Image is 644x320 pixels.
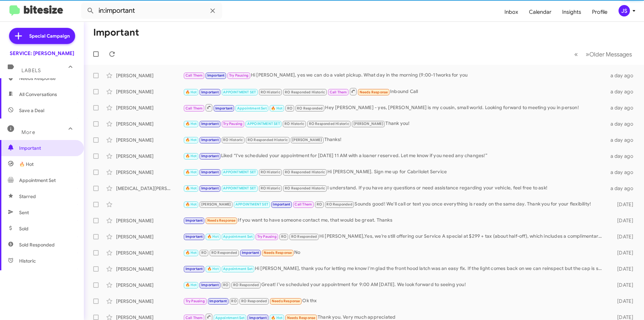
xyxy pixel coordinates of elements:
span: 🔥 Hot [185,283,197,287]
div: [PERSON_NAME] [116,169,183,176]
div: a day ago [606,137,639,143]
div: Ok thx [183,297,606,305]
span: Call Them [185,316,203,320]
h1: Important [93,27,139,38]
span: Needs Response [360,90,388,94]
span: Appointment Set [237,106,267,110]
span: RO Historic [223,138,243,142]
div: [PERSON_NAME] [116,104,183,111]
div: a day ago [606,169,639,176]
div: [MEDICAL_DATA][PERSON_NAME] [116,185,183,192]
div: [DATE] [606,233,639,240]
span: 🔥 Hot [207,234,219,239]
div: a day ago [606,121,639,127]
span: 🔥 Hot [185,122,197,126]
a: Insights [557,2,587,22]
a: Calendar [524,2,557,22]
span: Starred [19,193,36,200]
span: APPOINTMENT SET [223,186,256,190]
span: APPOINTMENT SET [235,202,268,207]
span: RO Responded [326,202,352,207]
span: » [586,50,589,58]
span: Important [209,299,227,303]
a: Inbox [499,2,524,22]
span: Important [215,106,233,110]
div: a day ago [606,185,639,192]
span: « [574,50,578,58]
span: RO Responded Historic [248,138,288,142]
span: Important [201,122,219,126]
div: [PERSON_NAME] [116,282,183,288]
span: RO Responded [291,234,317,239]
span: Important [185,267,203,271]
span: Important [19,145,76,151]
span: RO [223,283,228,287]
span: 🔥 Hot [185,170,197,174]
span: 🔥 Hot [185,138,197,142]
div: I understand. If you have any questions or need assistance regarding your vehicle, feel free to ask! [183,184,606,192]
span: APPOINTMENT SET [223,170,256,174]
span: Important [201,170,219,174]
span: 🔥 Hot [185,202,197,207]
span: Appointment Set [215,316,245,320]
div: [DATE] [606,282,639,288]
span: 🔥 Hot [271,316,282,320]
span: RO Responded Historic [285,186,325,190]
span: Labels [21,67,41,74]
span: Try Pausing [185,299,205,303]
div: [PERSON_NAME] [116,233,183,240]
span: Appointment Set [223,234,253,239]
span: 🔥 Hot [19,161,34,168]
span: 🔥 Hot [185,90,197,94]
span: 🔥 Hot [185,250,197,255]
span: Save a Deal [19,107,44,114]
div: Inbound Call [183,87,606,96]
span: Try Pausing [257,234,277,239]
span: Sold [19,225,29,232]
span: [PERSON_NAME] [354,122,383,126]
span: Important [201,138,219,142]
span: Try Pausing [223,122,243,126]
span: RO Responded [233,283,259,287]
span: RO [231,299,236,303]
div: [DATE] [606,266,639,272]
span: Needs Response [272,299,300,303]
span: Important [201,90,219,94]
button: JS [613,5,637,16]
span: RO [287,106,292,110]
div: Thank you! [183,120,606,128]
span: RO [201,250,207,255]
div: [PERSON_NAME] [116,121,183,127]
span: Call Them [185,73,203,78]
div: If you want to have someone contact me, that would be great. Thanks [183,217,606,224]
span: Older Messages [589,51,632,58]
span: Important [207,73,225,78]
span: RO [281,234,286,239]
span: Needs Response [19,75,76,82]
span: Special Campaign [29,33,70,39]
div: JS [619,5,630,16]
span: RO Responded [297,106,323,110]
div: Hey [PERSON_NAME] - yes, [PERSON_NAME] is my cousin, small world. Looking forward to meeting you ... [183,103,606,112]
span: RO Responded [211,250,237,255]
div: Liked “I've scheduled your appointment for [DATE] 11 AM with a loaner reserved. Let me know if yo... [183,152,606,160]
span: Important [201,283,219,287]
a: Special Campaign [9,28,75,44]
span: RO Historic [284,122,304,126]
div: [PERSON_NAME] [116,72,183,79]
input: Search [81,3,222,19]
div: Hi [PERSON_NAME]. Sign me up for Cabrilolet Service [183,168,606,176]
span: Try Pausing [229,73,249,78]
div: Thanks! [183,136,606,144]
span: RO Responded Historic [309,122,349,126]
span: Important [185,234,203,239]
span: Important [201,186,219,190]
div: SERVICE: [PERSON_NAME] [10,50,74,57]
span: Needs Response [264,250,292,255]
nav: Page navigation example [571,47,636,61]
span: Needs Response [207,218,236,223]
span: Important [185,218,203,223]
span: Call Them [330,90,347,94]
span: Important [273,202,290,207]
